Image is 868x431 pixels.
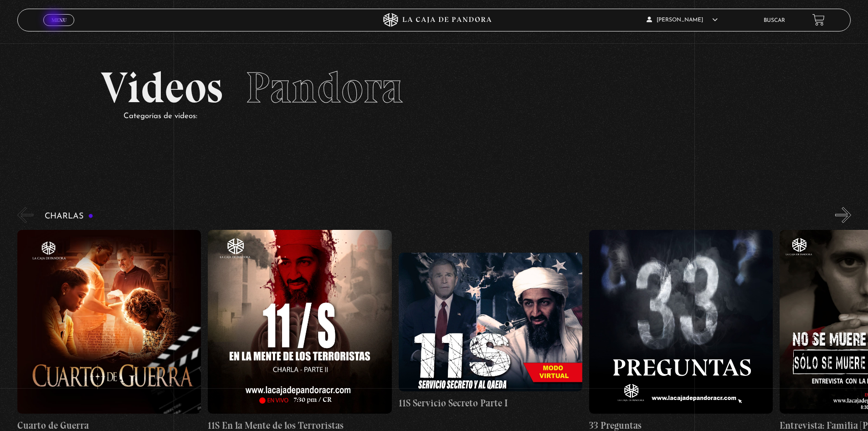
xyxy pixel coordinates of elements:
[123,109,767,124] p: Categorías de videos:
[101,66,767,109] h2: Videos
[835,207,851,223] button: Next
[399,396,582,410] h4: 11S Servicio Secreto Parte I
[812,14,825,26] a: View your shopping cart
[647,17,718,23] span: [PERSON_NAME]
[764,18,785,23] a: Buscar
[17,207,33,223] button: Previous
[48,25,70,31] span: Cerrar
[51,17,67,23] span: Menu
[246,62,403,114] span: Pandora
[45,212,93,221] h3: Charlas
